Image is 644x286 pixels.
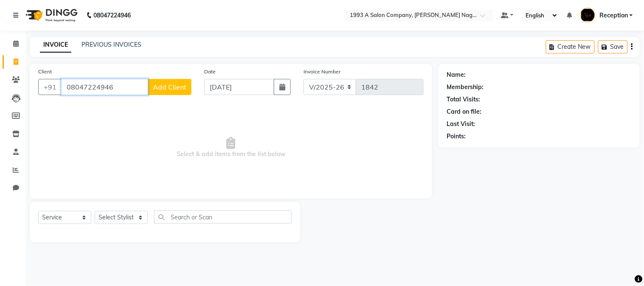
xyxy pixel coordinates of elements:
label: Date [204,68,216,76]
label: Client [38,68,52,76]
div: Total Visits: [447,95,481,104]
b: 08047224946 [93,3,131,27]
button: Save [598,40,628,53]
img: logo [22,3,80,27]
div: Name: [447,70,466,79]
input: Search by Name/Mobile/Email/Code [61,79,148,95]
span: Reception [599,11,628,20]
span: Select & add items from the list below [38,105,424,190]
div: Membership: [447,83,484,92]
label: Invoice Number [304,68,340,76]
a: PREVIOUS INVOICES [82,41,141,48]
img: Reception [580,8,595,22]
button: +91 [38,79,62,95]
button: Create New [546,40,595,53]
input: Search or Scan [154,210,292,224]
div: Last Visit: [447,120,475,129]
div: Card on file: [447,107,482,116]
button: Add Client [148,79,191,95]
div: Points: [447,132,466,141]
span: Add Client [153,83,186,91]
a: INVOICE [40,37,71,53]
